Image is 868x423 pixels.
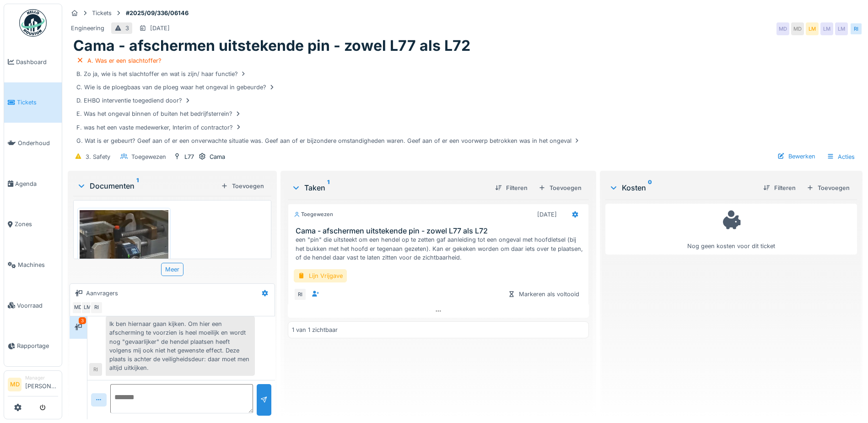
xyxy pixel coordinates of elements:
div: MD [776,22,789,35]
div: een "pin" die uitsteekt om een hendel op te zetten gaf aanleiding tot een ongeval met hoofdletsel... [296,235,585,262]
a: Onderhoud [4,123,62,163]
img: Badge_color-CXgf-gQk.svg [19,9,47,37]
div: Ik ben hiernaar gaan kijken. Om hier een afscherming te voorzien is heel moeilijk en wordt nog "g... [106,316,255,376]
div: F. was het een vaste medewerker, Interim of contractor? [76,123,242,132]
div: Toevoegen [217,180,268,192]
a: MD Manager[PERSON_NAME] [8,374,58,396]
div: B. Zo ja, wie is het slachtoffer en wat is zijn/ haar functie? [76,70,247,78]
div: E. Was het ongeval binnen of buiten het bedrijfsterrein? [76,109,242,118]
div: Aanvragers [86,289,118,298]
div: LM [81,301,94,314]
sup: 1 [327,182,329,193]
span: Rapportage [17,342,58,350]
a: Rapportage [4,326,62,367]
div: een "pin" die uitsteekt om een hendel op te zetten gaf aanleiding tot een ongeval met hoofdletsel... [73,55,857,146]
div: 3 [125,24,129,33]
div: Lijn Vrijgave [294,269,347,282]
span: Dashboard [16,58,58,66]
div: Toevoegen [803,182,853,194]
li: [PERSON_NAME] [25,374,58,394]
div: C. Wie is de ploegbaas van de ploeg waar het ongeval in gebeurde? [76,83,275,92]
h3: Cama - afschermen uitstekende pin - zowel L77 als L72 [296,227,585,235]
span: Tickets [17,98,58,107]
div: Documenten [77,180,217,191]
h1: Cama - afschermen uitstekende pin - zowel L77 als L72 [73,37,470,54]
div: Filteren [760,182,799,194]
div: RI [294,288,307,301]
sup: 1 [136,180,139,191]
div: Manager [25,374,58,381]
div: 3 [79,317,86,324]
div: Nog geen kosten voor dit ticket [611,208,851,250]
div: RI [90,301,103,314]
a: Voorraad [4,285,62,326]
div: G. Wat is er gebeurt? Geef aan of er een onverwachte situatie was. Geef aan of er bijzondere omst... [76,136,581,145]
div: LM [806,22,819,35]
a: Tickets [4,82,62,123]
a: Machines [4,244,62,285]
div: 3. Safety [86,152,110,161]
div: [DATE] [150,24,170,33]
a: Agenda [4,163,62,204]
strong: #2025/09/336/06146 [122,9,192,17]
div: A. Was er een slachtoffer? [87,56,162,65]
sup: 0 [648,182,652,193]
div: LM [835,22,848,35]
div: Cama [210,152,225,161]
div: Taken [291,182,488,193]
div: Toevoegen [535,182,585,194]
div: 1 van 1 zichtbaar [292,325,338,334]
a: Dashboard [4,42,62,82]
span: Voorraad [17,301,58,310]
div: RI [850,22,863,35]
span: Zones [15,220,58,228]
div: Toegewezen [131,152,166,161]
div: Engineering [71,24,104,33]
span: Agenda [15,179,58,188]
li: MD [8,378,22,391]
div: D. EHBO interventie toegediend door? [76,96,191,105]
div: Kosten [609,182,756,193]
div: Filteren [491,182,531,194]
div: MD [72,301,85,314]
span: Onderhoud [18,139,58,147]
div: Bewerken [774,150,819,163]
div: Meer [161,263,183,276]
div: Tickets [92,9,112,17]
img: gg3bpajfz6pxuzztd2dehr0rlt9m [80,210,168,328]
div: Toegewezen [294,211,333,218]
span: Machines [18,260,58,269]
div: MD [791,22,804,35]
div: RI [89,363,102,376]
div: L77 [184,152,194,161]
div: LM [820,22,833,35]
div: Acties [823,150,859,163]
div: Markeren als voltooid [504,288,583,300]
a: Zones [4,204,62,245]
div: [DATE] [537,210,557,219]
